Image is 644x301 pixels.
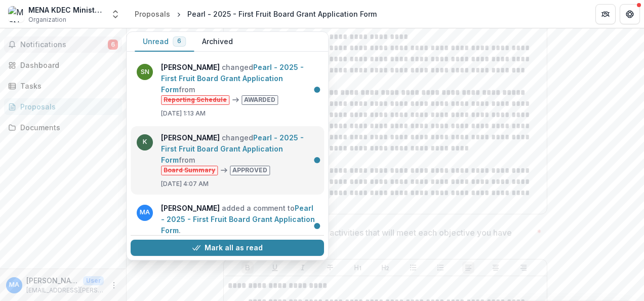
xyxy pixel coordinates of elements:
a: Pearl - 2025 - First Fruit Board Grant Application Form [161,63,304,94]
p: User [83,276,104,285]
span: 6 [108,40,118,50]
a: Proposals [131,7,174,21]
a: Documents [4,119,122,136]
button: Open entity switcher [108,4,123,24]
button: Bold [241,261,254,274]
a: Pearl - 2025 - First Fruit Board Grant Application Form [161,133,304,164]
button: Italicize [297,261,309,274]
div: Marihan Abdelmalek [9,282,19,288]
button: Notifications6 [4,36,122,53]
a: Proposals [4,98,122,115]
a: Pearl - 2025 - First Fruit Board Grant Application Form [161,204,315,235]
img: MENA KDEC Ministries [8,6,24,22]
div: Tasks [20,81,114,91]
div: Proposals [135,9,170,19]
span: 6 [177,37,181,45]
button: Heading 1 [352,261,364,274]
span: Organization [28,15,66,24]
div: Pearl - 2025 - First Fruit Board Grant Application Form [187,9,377,19]
a: Dashboard [4,57,122,73]
button: Align Center [490,261,502,274]
button: Mark all as read [131,240,324,256]
p: changed from [161,62,318,105]
button: Ordered List [434,261,447,274]
nav: breadcrumb [131,7,381,21]
a: Tasks [4,78,122,94]
button: Archived [194,32,241,52]
p: added a comment to . [161,203,318,236]
p: [EMAIL_ADDRESS][PERSON_NAME][DOMAIN_NAME] [26,286,104,295]
button: Underline [269,261,281,274]
button: Partners [595,4,616,24]
button: Get Help [620,4,640,24]
div: Dashboard [20,60,114,70]
div: Documents [20,122,114,133]
p: [PERSON_NAME] [26,275,79,286]
div: MENA KDEC Ministries [28,5,104,15]
span: Notifications [20,41,108,49]
p: changed from [161,132,318,175]
p: Include a list of measurable activities that will meet each objective you have included in your p... [223,227,533,251]
button: More [108,279,120,291]
button: Unread [135,32,194,52]
div: Proposals [20,101,114,112]
button: Bullet List [407,261,419,274]
button: Heading 2 [379,261,391,274]
button: Align Right [517,261,530,274]
button: Align Left [462,261,474,274]
button: Strike [324,261,336,274]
